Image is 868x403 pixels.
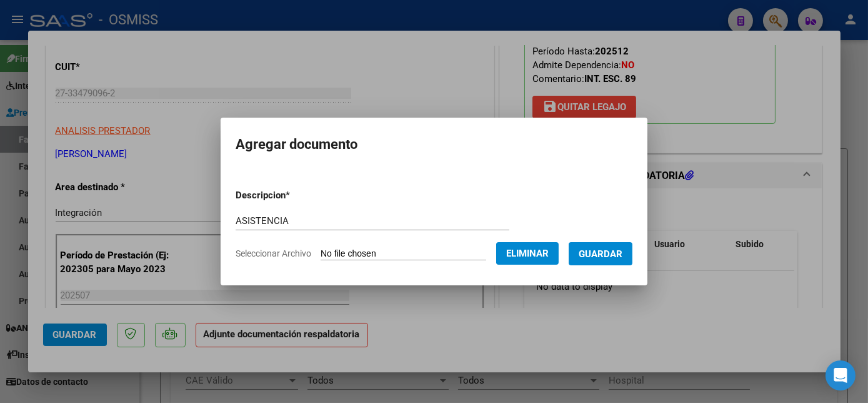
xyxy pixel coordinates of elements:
[579,248,622,260] span: Guardar
[569,242,632,265] button: Guardar
[826,360,856,390] div: Open Intercom Messenger
[236,133,632,156] h2: Agregar documento
[496,242,559,265] button: Eliminar
[236,248,311,258] span: Seleccionar Archivo
[506,248,549,259] span: Eliminar
[236,188,355,203] p: Descripcion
